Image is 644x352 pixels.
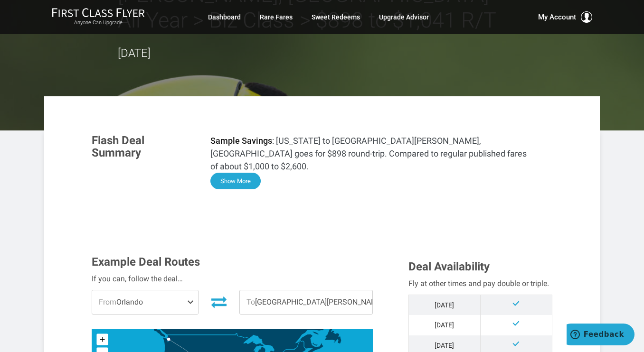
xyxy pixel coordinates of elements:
span: From [99,297,116,306]
span: My Account [538,11,576,23]
div: If you can, follow the deal… [92,273,373,285]
div: Fly at other times and pay double or triple. [408,278,552,290]
time: [DATE] [118,46,151,60]
g: Seattle [167,337,175,341]
iframe: Opens a widget where you can find more information [567,324,635,347]
strong: Sample Savings [210,136,272,146]
a: Rare Fares [260,9,293,26]
td: [DATE] [408,295,480,315]
img: First Class Flyer [52,8,145,18]
a: Dashboard [208,9,241,26]
h3: Flash Deal Summary [92,134,196,159]
span: Deal Availability [408,260,490,273]
button: My Account [538,11,592,23]
span: [GEOGRAPHIC_DATA][PERSON_NAME], [GEOGRAPHIC_DATA] [240,290,372,314]
p: : [US_STATE] to [GEOGRAPHIC_DATA][PERSON_NAME], [GEOGRAPHIC_DATA] goes for $898 round-trip. Compa... [210,134,552,173]
span: To [246,297,255,306]
button: Show More [210,173,261,189]
button: Invert Route Direction [206,291,232,312]
span: Example Deal Routes [92,255,200,269]
a: First Class FlyerAnyone Can Upgrade [52,8,145,27]
td: [DATE] [408,315,480,335]
a: Upgrade Advisor [379,9,429,26]
small: Anyone Can Upgrade [52,19,145,26]
span: Orlando [92,290,198,314]
a: Sweet Redeems [312,9,360,26]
